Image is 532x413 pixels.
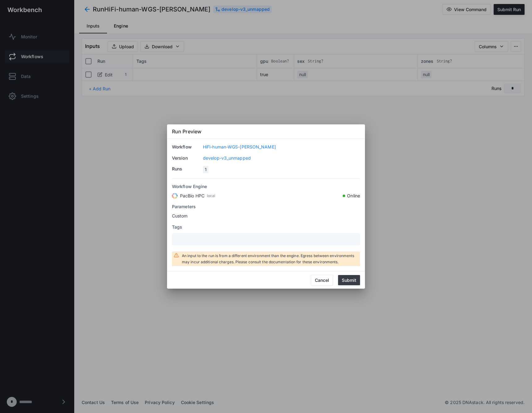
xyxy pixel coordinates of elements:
div: Parameters [172,204,360,210]
span: online [347,193,360,199]
div: Tags [172,224,360,230]
img: PacBio HPC [172,193,178,199]
button: Cancel [311,275,333,286]
button: Submit [338,275,360,285]
div: Workflow Engine [172,183,360,190]
span: Runs [172,166,203,173]
div: Custom [172,213,360,219]
span: develop-v3_unmapped [203,155,360,161]
span: local [207,193,216,199]
span: PacBio HPC [180,193,204,199]
span: An input to the run is from a different environment than the engine. Egress between environments ... [182,253,358,265]
span: HiFi-human-WGS-[PERSON_NAME] [203,144,360,150]
span: 1 [203,166,208,173]
span: Workflow [172,144,203,150]
span: Version [172,155,203,161]
h6: Run Preview [172,128,201,135]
